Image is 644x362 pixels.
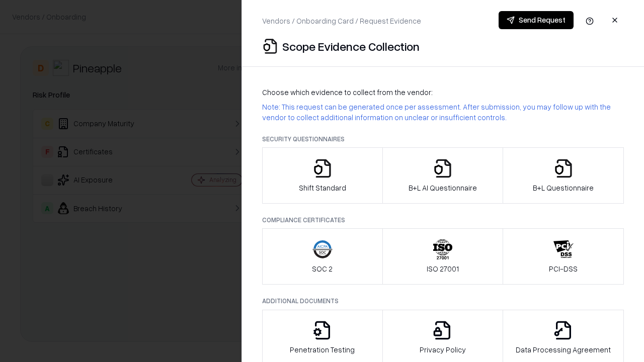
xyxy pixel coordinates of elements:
p: B+L AI Questionnaire [409,183,477,193]
p: ISO 27001 [427,263,459,274]
p: Choose which evidence to collect from the vendor: [262,87,624,98]
p: Privacy Policy [420,344,466,355]
button: B+L Questionnaire [503,147,624,204]
p: Shift Standard [299,183,346,193]
button: Shift Standard [262,147,383,204]
p: Security Questionnaires [262,135,624,143]
button: B+L AI Questionnaire [382,147,504,204]
p: Note: This request can be generated once per assessment. After submission, you may follow up with... [262,102,624,123]
button: Send Request [499,11,574,29]
p: Scope Evidence Collection [282,38,420,54]
p: Additional Documents [262,297,624,305]
p: B+L Questionnaire [533,183,594,193]
p: SOC 2 [312,263,333,274]
p: Data Processing Agreement [516,344,611,355]
button: ISO 27001 [382,228,504,285]
p: Penetration Testing [290,344,355,355]
p: PCI-DSS [549,263,578,274]
button: SOC 2 [262,228,383,285]
p: Compliance Certificates [262,216,624,224]
p: Vendors / Onboarding Card / Request Evidence [262,16,421,26]
button: PCI-DSS [503,228,624,285]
